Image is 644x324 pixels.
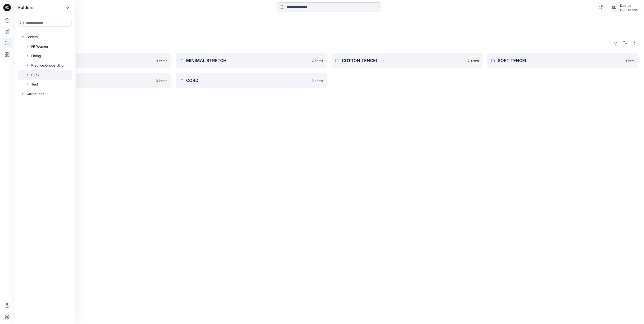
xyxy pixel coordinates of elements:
p: Fit Women [31,44,48,49]
a: SOFT ORGANIC3 items [20,73,171,88]
a: COTTON TENCEL7 items [331,53,483,68]
div: Dao Le [620,3,638,9]
p: MINIMAL STRETCH [186,57,307,64]
a: SOFT TENCEL1 item [487,53,638,68]
div: DL [610,3,618,12]
p: 9 items [156,58,167,63]
p: Collections [27,91,44,97]
p: Test [31,81,38,87]
p: CORD [186,77,309,84]
p: 3 items [312,78,323,83]
a: CORD3 items [176,73,327,88]
p: COTTON TENCEL [342,57,465,64]
div: Evo LAB SGN [620,9,638,12]
p: PAPER TOUCH [30,57,153,64]
a: PAPER TOUCH9 items [20,53,171,68]
a: MINIMAL STRETCH12 items [176,53,327,68]
p: 1 item [626,58,635,63]
p: 7 items [468,58,479,63]
p: 3 items [156,78,167,83]
p: SOFT TENCEL [498,57,623,64]
p: 12 items [310,58,323,63]
p: SOFT ORGANIC [30,77,153,84]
